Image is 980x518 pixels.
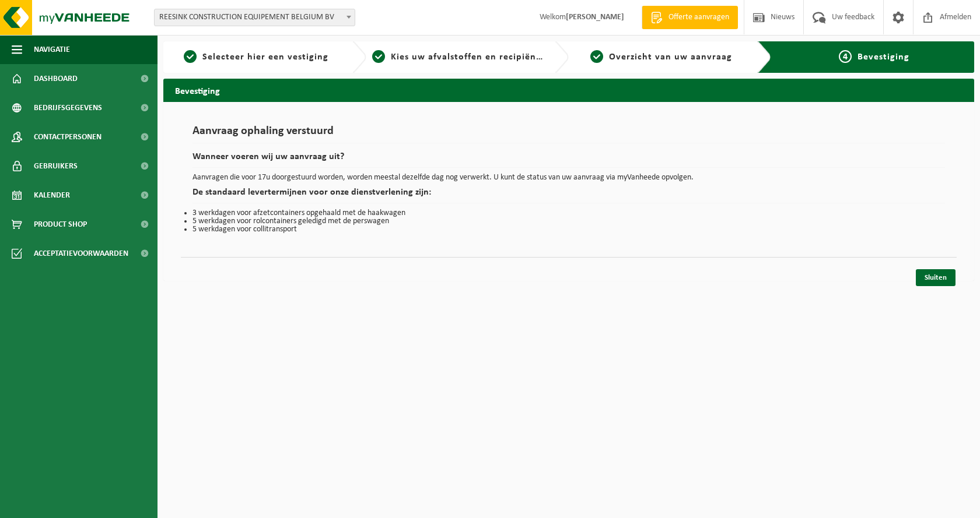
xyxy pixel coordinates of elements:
span: Kies uw afvalstoffen en recipiënten [391,52,551,62]
span: Bevestiging [857,52,909,62]
li: 5 werkdagen voor collitransport [192,225,945,234]
span: REESINK CONSTRUCTION EQUIPEMENT BELGIUM BV [154,9,355,26]
span: Bedrijfsgegevens [34,93,102,122]
a: Sluiten [916,269,956,286]
span: 2 [372,50,385,63]
a: 3Overzicht van uw aanvraag [575,50,748,64]
h2: Wanneer voeren wij uw aanvraag uit? [192,152,945,168]
span: Overzicht van uw aanvraag [609,52,732,62]
span: Gebruikers [34,151,78,181]
h2: De standaard levertermijnen voor onze dienstverlening zijn: [192,188,945,203]
span: Selecteer hier een vestiging [202,52,328,62]
span: Dashboard [34,64,78,93]
span: 3 [590,50,603,63]
span: Product Shop [34,210,87,239]
li: 3 werkdagen voor afzetcontainers opgehaald met de haakwagen [192,209,945,217]
span: Kalender [34,181,70,210]
span: Offerte aanvragen [666,12,732,23]
a: Offerte aanvragen [642,6,738,29]
span: Contactpersonen [34,122,101,151]
span: 1 [184,50,197,63]
a: 1Selecteer hier een vestiging [169,50,343,64]
h2: Bevestiging [163,79,974,101]
span: Navigatie [34,35,70,64]
p: Aanvragen die voor 17u doorgestuurd worden, worden meestal dezelfde dag nog verwerkt. U kunt de s... [192,174,945,182]
strong: [PERSON_NAME] [566,13,624,22]
li: 5 werkdagen voor rolcontainers geledigd met de perswagen [192,217,945,225]
span: REESINK CONSTRUCTION EQUIPEMENT BELGIUM BV [155,9,355,26]
span: Acceptatievoorwaarden [34,239,128,268]
h1: Aanvraag ophaling verstuurd [192,125,945,143]
a: 2Kies uw afvalstoffen en recipiënten [372,50,546,64]
span: 4 [839,50,852,63]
